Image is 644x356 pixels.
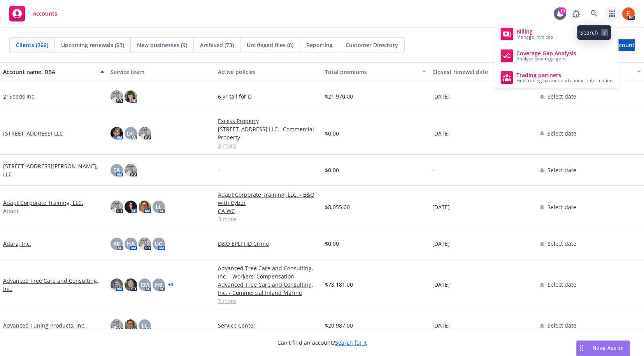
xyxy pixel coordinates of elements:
[139,238,151,250] img: photo
[516,50,576,56] span: Coverage Gap Analysis
[218,321,319,330] a: Service Center
[432,321,450,330] span: [DATE]
[3,68,96,76] div: Account name, DBA
[516,72,612,78] span: Trading partners
[547,321,576,330] span: Select date
[218,68,319,76] div: Active policies
[125,90,137,103] img: photo
[218,125,319,141] a: [STREET_ADDRESS] LLC - Commercial Property
[3,207,19,215] span: Adapt
[33,11,57,17] span: Accounts
[432,129,450,137] span: [DATE]
[3,92,36,100] a: 21Seeds Inc.
[547,129,576,137] span: Select date
[429,62,537,81] button: Closest renewal date
[125,164,137,176] img: photo
[498,68,616,87] a: Trading partners
[111,90,123,103] img: photo
[168,282,174,287] a: + 3
[576,340,630,356] button: Nova Assist
[325,203,350,211] span: $8,055.00
[516,28,553,35] span: Billing
[16,41,48,49] span: Clients (266)
[432,68,525,76] div: Closest renewal date
[432,92,450,100] span: [DATE]
[547,92,576,100] span: Select date
[569,6,584,21] a: Report a Bug
[604,6,620,21] a: Switch app
[547,203,576,211] span: Select date
[218,190,319,207] a: Adapt Corporate Training, LLC. - E&O with Cyber
[516,78,612,83] span: Find trading partner and contact information
[111,319,123,332] img: photo
[107,62,215,81] button: Service team
[113,166,120,174] span: EA
[247,41,293,49] span: Untriaged files (0)
[593,345,623,351] span: Nova Assist
[125,278,137,291] img: photo
[325,92,353,100] span: $21,970.00
[432,240,450,248] span: [DATE]
[218,141,319,150] a: 3 more
[559,7,566,14] div: 19
[137,41,187,49] span: New businesses (9)
[61,41,124,49] span: Upcoming renewals (93)
[516,56,576,61] span: Analyze coverage gaps
[325,240,339,248] span: $0.00
[325,129,339,137] span: $0.00
[111,201,123,213] img: photo
[218,240,319,248] a: D&O EPLI FID Crime
[432,166,434,174] span: -
[3,199,83,207] a: Adapt Corporate Training, LLC.
[432,203,450,211] span: [DATE]
[3,321,86,330] a: Advanced Tuning Products, Inc.
[325,68,418,76] div: Total premiums
[111,278,123,291] img: photo
[218,92,319,100] a: 6 yr tail for D
[127,240,135,248] span: HA
[547,166,576,174] span: Select date
[325,166,339,174] span: $0.00
[125,201,137,213] img: photo
[127,129,135,137] span: DG
[111,127,123,139] img: photo
[111,68,212,76] div: Service team
[218,280,319,297] a: Advanced Tree Care and Consulting, Inc. - Commercial Inland Marine
[277,338,367,347] span: Can't find an account?
[622,7,635,20] img: photo
[218,297,319,305] a: 3 more
[142,321,148,330] span: LL
[218,117,319,125] a: Excess Property
[586,6,602,21] a: Search
[6,3,60,25] a: Accounts
[200,41,234,49] span: Archived (73)
[432,280,450,289] span: [DATE]
[139,201,151,213] img: photo
[498,25,616,43] a: Billing
[140,280,149,289] span: CM
[218,264,319,280] a: Advanced Tree Care and Consulting, Inc. - Workers' Compensation
[516,35,553,39] span: Manage invoices
[3,129,63,137] a: [STREET_ADDRESS] LLC
[547,240,576,248] span: Select date
[547,280,576,289] span: Select date
[3,240,31,248] a: Adara, Inc.
[577,341,586,356] div: Drag to move
[139,127,151,139] img: photo
[325,280,353,289] span: $78,181.00
[3,277,104,293] a: Advanced Tree Care and Consulting, Inc.
[113,240,120,248] span: RK
[346,41,398,49] span: Customer Directory
[3,162,104,178] a: [STREET_ADDRESS][PERSON_NAME], LLC
[155,280,163,289] span: HB
[335,339,367,346] a: Search for it
[156,203,162,211] span: LL
[498,46,616,65] a: Coverage Gap Analysis
[306,41,333,49] span: Reporting
[215,62,322,81] button: Active policies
